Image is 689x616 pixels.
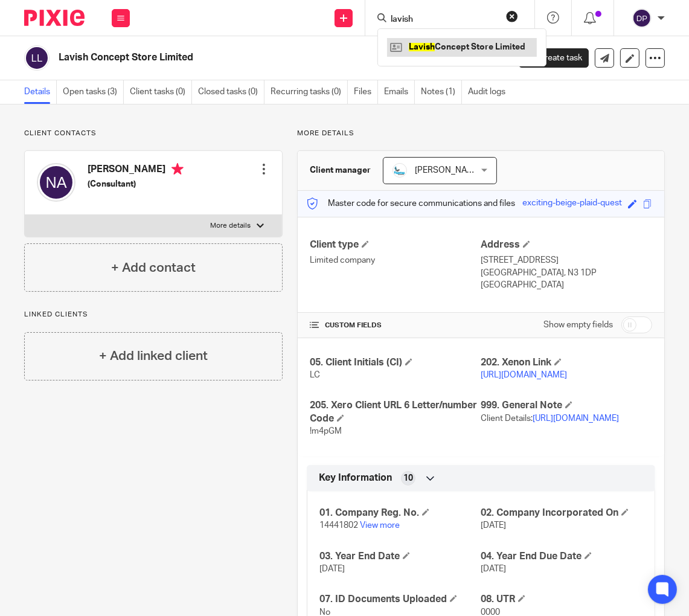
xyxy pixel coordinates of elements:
img: Fantail-Accountancy.co.uk%20Mockup%2005%20-%20REVISED%20(2).jpg [393,163,407,178]
p: Client contacts [24,129,283,138]
div: exciting-beige-plaid-quest [522,197,622,211]
a: Closed tasks (0) [198,80,264,104]
h4: 04. Year End Due Date [481,550,643,563]
h4: 03. Year End Date [319,550,481,563]
span: [DATE] [319,565,345,573]
a: Audit logs [468,80,511,104]
span: [PERSON_NAME] [415,166,481,175]
h4: 01. Company Reg. No. [319,507,481,519]
img: svg%3E [37,163,75,202]
button: Clear [506,10,518,22]
h4: 205. Xero Client URL 6 Letter/number Code [310,399,481,425]
h4: [PERSON_NAME] [88,163,184,178]
a: View more [360,521,400,530]
p: Limited company [310,254,481,266]
h4: 05. Client Initials (CI) [310,356,481,369]
p: More details [210,221,251,231]
input: Search [389,14,498,25]
a: [URL][DOMAIN_NAME] [533,414,619,423]
a: Recurring tasks (0) [271,80,348,104]
h4: 07. ID Documents Uploaded [319,593,481,606]
h4: Address [481,239,652,251]
h3: Client manager [310,164,371,176]
a: Details [24,80,57,104]
h2: Lavish Concept Store Limited [59,51,412,64]
h4: 08. UTR [481,593,643,606]
span: LC [310,371,320,379]
h4: 999. General Note [481,399,652,412]
h4: CUSTOM FIELDS [310,321,481,330]
h4: 202. Xenon Link [481,356,652,369]
span: [DATE] [481,565,506,573]
h4: Client type [310,239,481,251]
img: Pixie [24,10,85,26]
span: !m4pGM [310,427,342,435]
h4: + Add contact [111,258,196,277]
a: Create task [519,48,589,68]
a: Client tasks (0) [130,80,192,104]
p: [GEOGRAPHIC_DATA], N3 1DP [481,267,652,279]
i: Primary [171,163,184,175]
span: 10 [403,472,413,484]
p: Linked clients [24,310,283,319]
a: [URL][DOMAIN_NAME] [481,371,567,379]
a: Notes (1) [421,80,462,104]
img: svg%3E [24,45,50,71]
span: 14441802 [319,521,358,530]
label: Show empty fields [543,319,613,331]
span: Client Details: [481,414,619,423]
p: More details [297,129,665,138]
span: [DATE] [481,521,506,530]
p: Master code for secure communications and files [307,197,515,210]
a: Files [354,80,378,104]
img: svg%3E [632,8,652,28]
span: Key Information [319,472,392,484]
a: Open tasks (3) [63,80,124,104]
p: [GEOGRAPHIC_DATA] [481,279,652,291]
a: Emails [384,80,415,104]
h5: (Consultant) [88,178,184,190]
p: [STREET_ADDRESS] [481,254,652,266]
h4: + Add linked client [99,347,208,365]
h4: 02. Company Incorporated On [481,507,643,519]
